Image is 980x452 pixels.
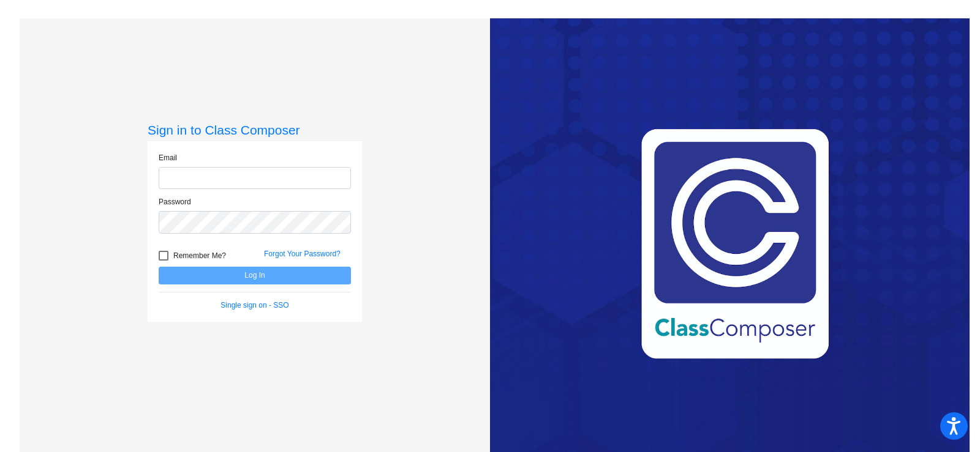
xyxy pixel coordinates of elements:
[148,122,362,138] h3: Sign in to Class Composer
[159,267,351,284] button: Log In
[264,250,341,258] a: Forgot Your Password?
[159,196,191,207] label: Password
[221,301,288,309] a: Single sign on - SSO
[173,248,226,263] span: Remember Me?
[159,152,177,163] label: Email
